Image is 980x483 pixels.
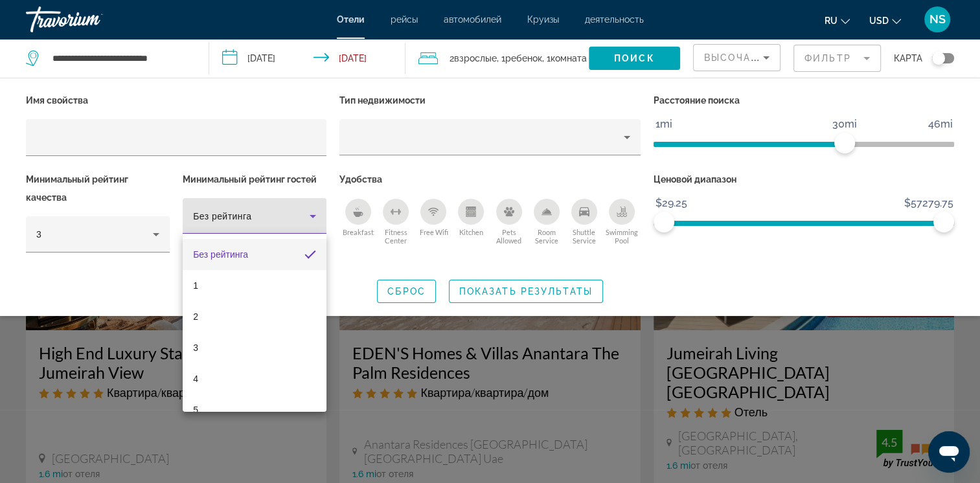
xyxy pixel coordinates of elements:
[193,340,198,355] span: 3
[193,249,248,260] span: Без рейтинга
[193,309,198,324] span: 2
[183,301,326,332] mat-option: Rating 2
[183,270,326,301] mat-option: Rating 1
[183,363,326,394] mat-option: Rating 4
[193,278,198,293] span: 1
[183,332,326,363] mat-option: Rating 3
[193,371,198,387] span: 4
[183,394,326,425] mat-option: Rating 5
[193,402,198,418] span: 5
[928,431,970,473] iframe: Кнопка запуска окна обмена сообщениями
